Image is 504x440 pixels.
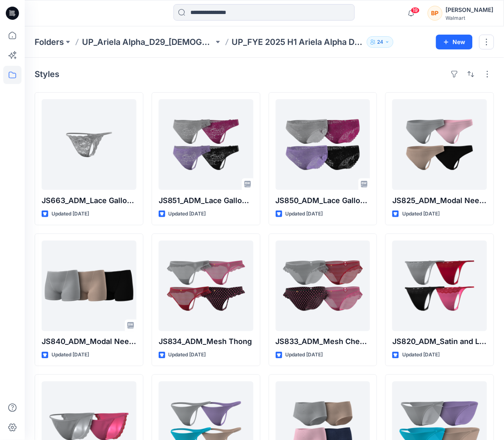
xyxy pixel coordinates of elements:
p: Updated [DATE] [402,210,440,218]
p: JS834_ADM_Mesh Thong [159,336,253,348]
a: JS825_ADM_Modal Needle Out Thong [392,99,487,190]
p: JS851_ADM_Lace Galloon Thong [159,195,253,206]
p: JS833_ADM_Mesh Cheeky [276,336,370,348]
p: Updated [DATE] [52,210,89,218]
a: JS820_ADM_Satin and Lace Thong [392,241,487,331]
span: 19 [411,7,420,14]
a: JS833_ADM_Mesh Cheeky [276,241,370,331]
p: Updated [DATE] [286,210,323,218]
div: BP [428,6,443,21]
p: Updated [DATE] [52,351,89,360]
p: Updated [DATE] [169,351,206,360]
div: [PERSON_NAME] [446,5,494,15]
a: JS850_ADM_Lace Galloon Cheeky [276,99,370,190]
a: UP_Ariela Alpha_D29_[DEMOGRAPHIC_DATA] Intimates - Joyspun [82,36,214,48]
p: Updated [DATE] [286,351,323,360]
a: Folders [35,36,64,48]
p: JS850_ADM_Lace Galloon Cheeky [276,195,370,206]
button: New [436,35,473,49]
p: Updated [DATE] [169,210,206,218]
h4: Styles [35,69,59,79]
p: JS663_ADM_Lace Galloon String Thong [42,195,136,206]
p: Updated [DATE] [402,351,440,360]
a: JS840_ADM_Modal Needle Out Boxer [42,241,136,331]
p: JS825_ADM_Modal Needle Out Thong [392,195,487,206]
a: JS663_ADM_Lace Galloon String Thong [42,99,136,190]
div: Walmart [446,15,494,21]
p: JS840_ADM_Modal Needle Out Boxer [42,336,136,348]
button: 24 [367,36,394,48]
a: JS851_ADM_Lace Galloon Thong [159,99,253,190]
p: JS820_ADM_Satin and Lace Thong [392,336,487,348]
a: JS834_ADM_Mesh Thong [159,241,253,331]
p: 24 [377,37,383,47]
p: UP_FYE 2025 H1 Ariela Alpha D29 Joyspun Panties [232,36,364,48]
